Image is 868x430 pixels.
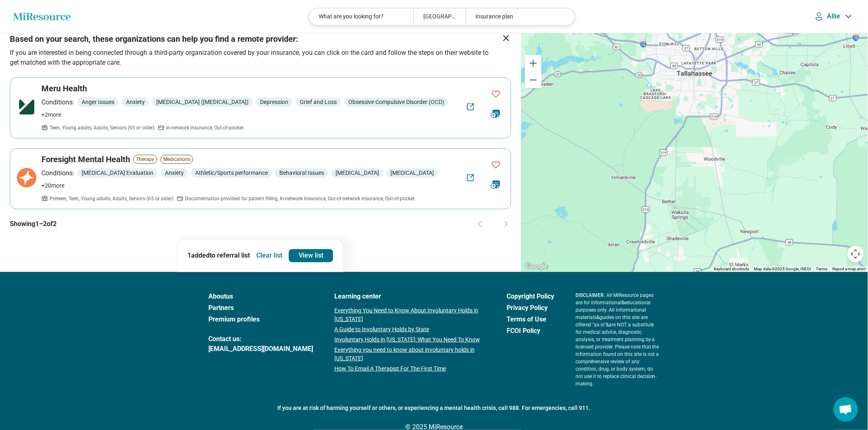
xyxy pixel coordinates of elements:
div: Open chat [834,397,858,422]
span: [MEDICAL_DATA] ([MEDICAL_DATA]) [152,97,253,107]
span: Depression [256,97,292,107]
span: Preteen, Teen, Young adults, Adults, Seniors (65 or older) [50,195,174,202]
span: Teen, Young adults, Adults, Seniors (65 or older) [50,124,155,131]
a: FavoriteForesight Mental HealthTherapyMedicationsConditions:[MEDICAL_DATA] EvaluationAnxietyAthle... [10,148,511,209]
button: Favorite [488,156,504,173]
a: Everything You Need to Know About Involuntary Holds in [US_STATE] [334,306,485,324]
span: Map data ©2025 Google, INEGI [754,267,811,271]
span: Therapy [133,155,157,164]
span: Documentation provided for patient filling, In-network insurance, Out-of-network insurance, Out-o... [185,195,415,202]
button: Clear list [253,249,286,262]
div: Insurance plan [466,8,570,25]
span: [MEDICAL_DATA] [331,168,383,178]
a: Open this area in Google Maps (opens a new window) [523,261,550,272]
p: Conditions: [41,168,74,178]
span: Anger Issues [78,97,119,107]
span: DISCLAIMER [576,292,604,298]
a: How To Email A Therapist For The First Time [334,364,485,373]
div: Showing 1 – 2 of 2 [10,209,511,239]
a: Terms of Use [507,315,554,324]
span: [MEDICAL_DATA] [386,168,438,178]
button: Next page [501,219,511,229]
span: Contact us: [208,334,313,344]
button: Zoom in [525,55,541,71]
a: Copyright Policy [507,292,554,301]
span: In-network insurance, Out-of-pocket [166,124,244,131]
span: Obsessive Compulsive Disorder (OCD) [344,97,448,107]
span: Behavioral Issues [275,168,328,178]
span: Anxiety [122,97,149,107]
a: FavoriteMeru HealthConditions:Anger IssuesAnxiety[MEDICAL_DATA] ([MEDICAL_DATA])DepressionGrief a... [10,77,511,138]
span: Athletic/Sports performance [191,168,272,178]
a: Learning center [334,292,485,301]
button: Previous page [475,219,485,229]
button: Favorite [488,86,504,102]
a: Terms (opens in new tab) [816,267,828,271]
span: [MEDICAL_DATA] Evaluation [78,168,158,178]
span: + 2 more [41,111,61,119]
a: Partners [208,303,313,313]
button: Map camera controls [847,246,864,262]
a: View list [289,249,333,262]
a: FCOI Policy [507,326,554,336]
span: Medications [160,155,193,164]
p: : All MiResource pages are for informational & educational purposes only. All informational mater... [576,292,660,387]
a: A Guide to Involuntary Holds by State [334,325,485,334]
span: Anxiety [161,168,188,178]
h3: Foresight Mental Health [41,154,130,165]
span: Grief and Loss [296,97,341,107]
button: Keyboard shortcuts [714,266,749,272]
div: [GEOGRAPHIC_DATA], [GEOGRAPHIC_DATA] [413,8,466,25]
h3: Meru Health [41,83,87,94]
p: Allie [827,12,841,20]
a: Involuntary Holds in [US_STATE]: What You Need To Know [334,335,485,344]
a: Everything you need to know about involuntary holds in [US_STATE] [334,346,485,363]
p: Conditions: [41,97,74,107]
a: [EMAIL_ADDRESS][DOMAIN_NAME] [208,344,313,354]
a: Report a map error [833,267,866,271]
p: 1 added [187,251,250,260]
img: Google [523,261,550,272]
div: What are you looking for? [309,8,413,25]
a: Premium profiles [208,315,313,324]
span: + 20 more [41,181,64,190]
span: to referral list [210,251,250,259]
p: If you are at risk of harming yourself or others, or experiencing a mental health crisis, call 98... [208,404,660,412]
a: Aboutus [208,292,313,301]
button: Zoom out [525,72,541,88]
a: Privacy Policy [507,303,554,313]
